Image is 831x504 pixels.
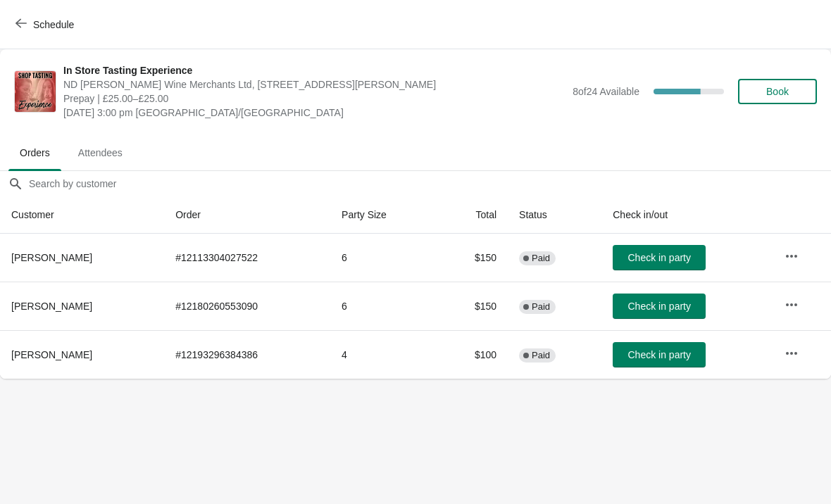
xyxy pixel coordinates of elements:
td: $150 [437,282,508,330]
button: Check in party [613,342,706,367]
span: [PERSON_NAME] [11,349,92,360]
span: [PERSON_NAME] [11,301,92,312]
span: Paid [532,253,550,264]
span: [PERSON_NAME] [11,252,92,263]
td: # 12180260553090 [164,282,330,330]
span: Paid [532,301,550,313]
img: In Store Tasting Experience [15,71,56,112]
span: Schedule [33,19,74,30]
span: In Store Tasting Experience [63,63,566,77]
td: # 12113304027522 [164,234,330,282]
td: 4 [330,330,437,379]
td: 6 [330,282,437,330]
button: Schedule [7,12,85,37]
button: Book [738,79,817,104]
input: Search by customer [28,171,831,196]
td: 6 [330,234,437,282]
th: Check in/out [601,196,773,234]
span: [DATE] 3:00 pm [GEOGRAPHIC_DATA]/[GEOGRAPHIC_DATA] [63,106,566,120]
td: $150 [437,234,508,282]
span: Paid [532,350,550,361]
th: Status [508,196,601,234]
button: Check in party [613,294,706,319]
th: Total [437,196,508,234]
th: Party Size [330,196,437,234]
span: 8 of 24 Available [573,86,639,97]
span: Check in party [627,252,690,263]
span: Attendees [67,140,134,165]
button: Check in party [613,245,706,270]
span: Prepay | £25.00–£25.00 [63,92,566,106]
span: Check in party [627,301,690,312]
td: # 12193296384386 [164,330,330,379]
span: Check in party [627,349,690,360]
span: Book [766,86,789,97]
span: Orders [8,140,61,165]
td: $100 [437,330,508,379]
th: Order [164,196,330,234]
span: ND [PERSON_NAME] Wine Merchants Ltd, [STREET_ADDRESS][PERSON_NAME] [63,77,566,92]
